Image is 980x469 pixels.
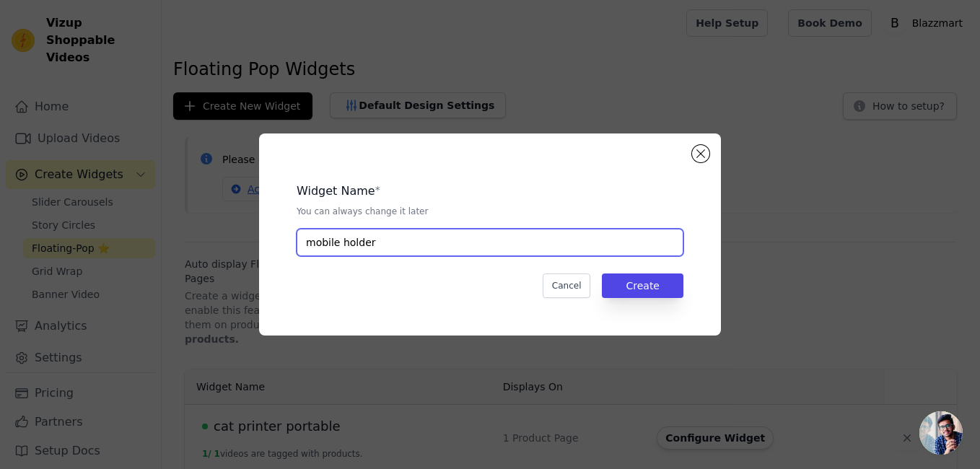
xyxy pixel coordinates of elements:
[919,411,963,455] div: Open chat
[543,273,591,298] button: Cancel
[692,145,709,162] button: Close modal
[602,273,683,298] button: Create
[297,183,375,200] legend: Widget Name
[297,206,683,217] p: You can always change it later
